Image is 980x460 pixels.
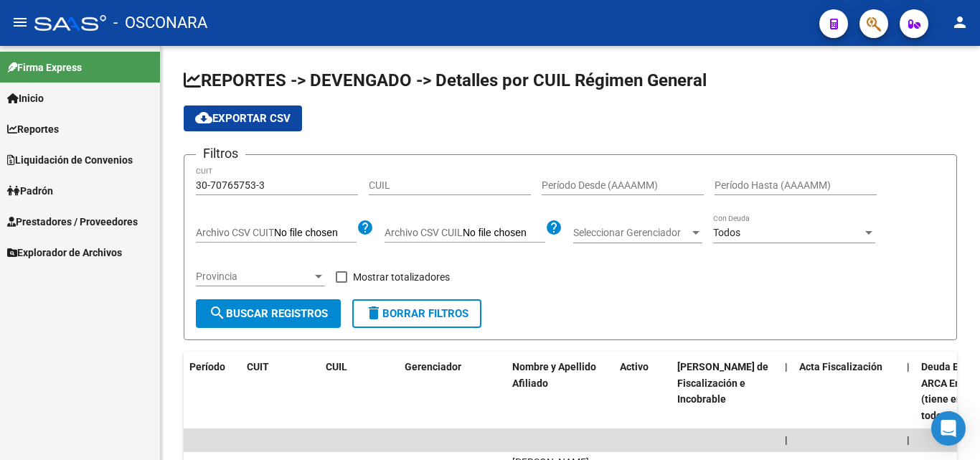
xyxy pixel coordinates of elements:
span: Reportes [7,121,59,137]
datatable-header-cell: Nombre y Apellido Afiliado [507,352,614,431]
span: Seleccionar Gerenciador [573,227,689,239]
datatable-header-cell: Gerenciador [399,352,507,431]
mat-icon: help [357,219,374,236]
span: Período [189,361,225,372]
span: [PERSON_NAME] de Fiscalización e Incobrable [677,361,768,405]
span: | [907,361,910,372]
mat-icon: delete [365,304,382,321]
datatable-header-cell: Período [184,352,241,431]
datatable-header-cell: Activo [614,352,672,431]
datatable-header-cell: | [779,352,793,431]
datatable-header-cell: | [901,352,915,431]
span: Prestadores / Proveedores [7,214,138,230]
span: CUIT [247,361,269,372]
datatable-header-cell: Deuda Bruta Neto de Fiscalización e Incobrable [672,352,779,431]
span: CUIL [326,361,347,372]
span: Borrar Filtros [365,307,468,320]
input: Archivo CSV CUIT [274,227,357,240]
span: Provincia [196,271,312,283]
mat-icon: menu [11,14,29,31]
datatable-header-cell: CUIT [241,352,320,431]
span: Inicio [7,90,44,106]
span: | [785,361,788,372]
span: Buscar Registros [209,307,328,320]
span: | [785,434,788,446]
span: Todos [713,227,740,238]
span: Acta Fiscalización [799,361,882,372]
span: Exportar CSV [195,112,291,125]
span: Nombre y Apellido Afiliado [512,361,596,389]
span: Explorador de Archivos [7,245,122,260]
span: Archivo CSV CUIL [385,227,463,238]
button: Exportar CSV [184,105,302,131]
span: Archivo CSV CUIT [196,227,274,238]
datatable-header-cell: CUIL [320,352,399,431]
datatable-header-cell: Acta Fiscalización [793,352,901,431]
span: Gerenciador [405,361,461,372]
span: REPORTES -> DEVENGADO -> Detalles por CUIL Régimen General [184,70,707,90]
span: - OSCONARA [113,7,207,39]
span: Firma Express [7,60,82,75]
input: Archivo CSV CUIL [463,227,545,240]
div: Open Intercom Messenger [931,411,966,446]
span: Mostrar totalizadores [353,268,450,286]
span: Padrón [7,183,53,199]
span: Liquidación de Convenios [7,152,133,168]
button: Borrar Filtros [352,299,481,328]
mat-icon: help [545,219,562,236]
span: Activo [620,361,649,372]
mat-icon: search [209,304,226,321]
h3: Filtros [196,144,245,164]
mat-icon: person [951,14,969,31]
button: Buscar Registros [196,299,341,328]
span: | [907,434,910,446]
mat-icon: cloud_download [195,109,212,126]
